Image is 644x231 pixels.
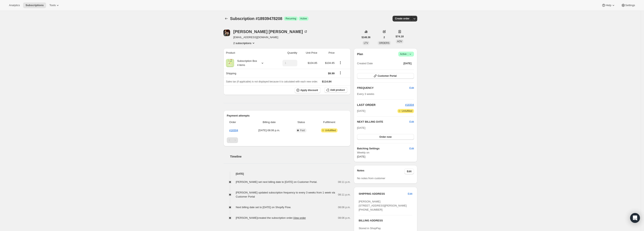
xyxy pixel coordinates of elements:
span: Unfulfilled [402,109,412,113]
button: Edit [409,120,414,124]
button: Shipping actions [337,71,344,75]
span: Edit [409,86,414,90]
span: Unfulfilled [325,129,336,132]
small: 4 items [237,64,245,67]
span: Active [300,17,307,20]
span: AOV [397,40,402,43]
span: [DATE] [357,109,365,113]
span: Customer Portal [378,74,397,78]
span: [DATE] [357,155,365,158]
th: Unit Price [299,48,319,57]
span: 2 [384,36,385,39]
h2: Plan [357,52,363,56]
span: [PERSON_NAME] set next billing date to [DATE] on Customer Portal. [236,180,317,183]
span: Edit [408,192,412,196]
button: 2 [381,34,387,40]
span: Fulfillment [314,120,345,124]
span: $104.85 [325,61,335,64]
img: product img [226,59,234,67]
button: Product actions [233,41,256,45]
span: $9.99 [328,72,335,75]
button: Add product [324,87,347,93]
span: Edit [407,170,412,173]
span: Tools [49,4,56,7]
div: Open Intercom Messenger [630,213,640,223]
button: Settings [619,2,637,8]
span: [DATE] · 08:06 p.m. [250,128,289,132]
button: Edit [407,85,416,91]
span: Help [606,4,611,7]
button: [DATE] [401,61,414,66]
a: View order [293,216,306,219]
a: #18304 [405,103,414,106]
span: Create order [395,17,409,20]
h3: BILLING ADDRESS [359,219,412,223]
h6: Batching Settings [357,147,409,151]
span: | [408,52,408,56]
span: $148.36 [362,36,370,39]
nav: Pagination [227,137,347,143]
span: [DATE] [403,62,412,65]
span: Apply discount [300,89,318,92]
span: No notes from customer [357,177,385,180]
button: Subscriptions [23,2,46,8]
span: Add product [330,88,345,92]
h3: SHIPPING ADDRESS [359,192,408,196]
span: Subscriptions [25,4,44,7]
h2: Payment attempts [227,114,347,118]
span: Subscription #18939478208 [230,16,282,21]
th: Order [227,118,248,127]
span: Status [291,120,311,124]
span: Hien Dinh [224,30,230,36]
h4: [DATE] [224,172,351,176]
span: Analytics [9,4,20,7]
span: Paid [300,129,305,132]
span: [PERSON_NAME] [STREET_ADDRESS][PERSON_NAME] [PHONE_NUMBER] [359,200,407,211]
button: Create order [393,16,412,21]
h2: FREQUENCY [357,86,409,90]
span: Recurring [285,17,296,20]
h3: Notes [357,169,405,174]
button: Apply discount [295,87,321,93]
button: Analytics [7,2,22,8]
span: ORDERS [379,42,389,44]
span: 08:06 p.m. [338,205,350,209]
th: Price [319,48,336,57]
button: Order now [357,134,414,140]
span: 08:11 p.m. [338,193,350,197]
span: $74.18 [396,34,404,39]
button: Tools [47,2,62,8]
span: 08:06 p.m. [338,216,350,220]
span: Active [400,52,412,56]
button: #18304 [405,103,414,107]
button: $148.36 [359,34,373,40]
button: Help [599,2,618,8]
span: Weekly on [357,151,414,155]
span: Billing date [250,120,289,124]
button: Edit [405,191,415,197]
span: 08:11 p.m. [338,180,350,184]
span: $114.84 [322,80,332,83]
button: Edit [407,145,416,152]
span: Sales tax (if applicable) is not displayed because it is calculated with each new order. [226,80,318,83]
span: Every 3 weeks [357,92,374,96]
span: Settings [625,4,635,7]
span: Edit [409,147,414,151]
th: Shipping [224,69,273,78]
button: Edit [404,169,414,174]
span: Next billing date set to [DATE] on Shopify Flow. [236,206,291,209]
button: Customer Portal [357,73,414,79]
div: Subscription Box [234,59,257,67]
span: Created Date [357,61,373,66]
h2: Timeline [230,154,351,159]
th: Product [224,48,273,57]
span: LTV [364,42,368,44]
a: #18304 [229,129,238,132]
span: Stored in ShopPay [359,227,381,230]
span: Order now [379,135,392,139]
h2: NEXT BILLING DATE [357,120,409,124]
span: [PERSON_NAME] created the subscription order. [236,216,306,219]
th: Quantity [273,48,298,57]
